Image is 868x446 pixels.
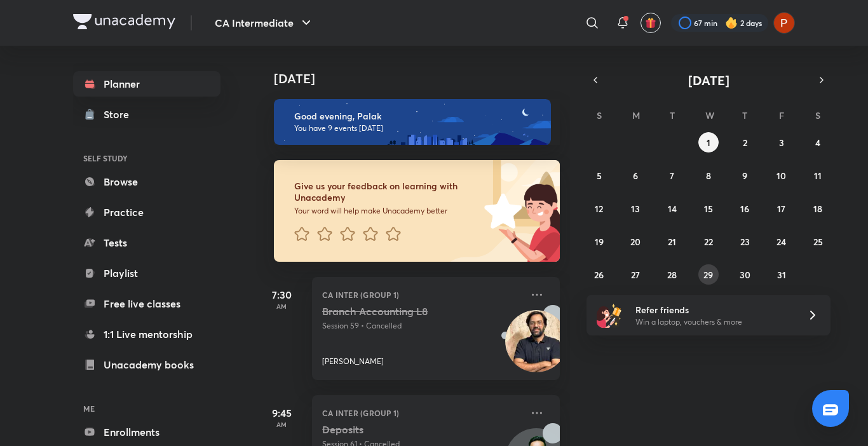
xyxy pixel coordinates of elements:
[743,137,747,149] abbr: October 2, 2025
[322,356,384,367] p: [PERSON_NAME]
[322,305,480,318] h5: Branch Accounting L8
[698,132,719,152] button: October 1, 2025
[589,165,609,186] button: October 5, 2025
[662,231,682,252] button: October 21, 2025
[698,198,719,219] button: October 15, 2025
[322,423,480,436] h5: Deposits
[294,180,480,203] h6: Give us your feedback on learning with Unacademy
[73,14,175,32] a: Company Logo
[595,236,604,248] abbr: October 19, 2025
[73,71,220,97] a: Planner
[73,147,220,169] h6: SELF STUDY
[632,109,640,121] abbr: Monday
[625,165,646,186] button: October 6, 2025
[735,264,755,285] button: October 30, 2025
[73,14,175,29] img: Company Logo
[625,264,646,285] button: October 27, 2025
[698,165,719,186] button: October 8, 2025
[635,316,792,328] p: Win a laptop, vouchers & more
[698,264,719,285] button: October 29, 2025
[73,291,220,316] a: Free live classes
[597,170,602,182] abbr: October 5, 2025
[631,203,640,215] abbr: October 13, 2025
[735,132,755,152] button: October 2, 2025
[597,302,622,328] img: referral
[668,236,676,248] abbr: October 21, 2025
[808,165,828,186] button: October 11, 2025
[625,231,646,252] button: October 20, 2025
[641,13,661,33] button: avatar
[813,203,822,215] abbr: October 18, 2025
[771,132,792,152] button: October 3, 2025
[704,236,713,248] abbr: October 22, 2025
[667,269,677,281] abbr: October 28, 2025
[322,287,522,302] p: CA Inter (Group 1)
[589,231,609,252] button: October 19, 2025
[706,170,711,182] abbr: October 8, 2025
[779,109,784,121] abbr: Friday
[735,165,755,186] button: October 9, 2025
[633,170,638,182] abbr: October 6, 2025
[815,137,820,149] abbr: October 4, 2025
[742,109,747,121] abbr: Thursday
[776,170,786,182] abbr: October 10, 2025
[207,10,322,36] button: CA Intermediate
[256,287,307,302] h5: 7:30
[73,419,220,445] a: Enrollments
[704,203,713,215] abbr: October 15, 2025
[589,198,609,219] button: October 12, 2025
[73,102,220,127] a: Store
[597,109,602,121] abbr: Sunday
[707,137,710,149] abbr: October 1, 2025
[625,198,646,219] button: October 13, 2025
[698,231,719,252] button: October 22, 2025
[777,203,785,215] abbr: October 17, 2025
[771,165,792,186] button: October 10, 2025
[595,203,603,215] abbr: October 12, 2025
[703,269,713,281] abbr: October 29, 2025
[771,198,792,219] button: October 17, 2025
[740,269,750,281] abbr: October 30, 2025
[808,198,828,219] button: October 18, 2025
[630,236,641,248] abbr: October 20, 2025
[773,12,795,34] img: Palak
[635,303,792,316] h6: Refer friends
[688,72,729,89] span: [DATE]
[742,170,747,182] abbr: October 9, 2025
[779,137,784,149] abbr: October 3, 2025
[662,198,682,219] button: October 14, 2025
[662,165,682,186] button: October 7, 2025
[776,236,786,248] abbr: October 24, 2025
[814,170,822,182] abbr: October 11, 2025
[813,236,823,248] abbr: October 25, 2025
[777,269,786,281] abbr: October 31, 2025
[73,352,220,377] a: Unacademy books
[771,231,792,252] button: October 24, 2025
[645,17,656,29] img: avatar
[73,199,220,225] a: Practice
[604,71,813,89] button: [DATE]
[274,99,551,145] img: evening
[705,109,714,121] abbr: Wednesday
[740,203,749,215] abbr: October 16, 2025
[256,421,307,428] p: AM
[73,321,220,347] a: 1:1 Live mentorship
[274,71,573,86] h4: [DATE]
[735,198,755,219] button: October 16, 2025
[594,269,604,281] abbr: October 26, 2025
[815,109,820,121] abbr: Saturday
[771,264,792,285] button: October 31, 2025
[322,320,522,332] p: Session 59 • Cancelled
[441,160,560,262] img: feedback_image
[668,203,677,215] abbr: October 14, 2025
[73,260,220,286] a: Playlist
[294,206,480,216] p: Your word will help make Unacademy better
[670,170,674,182] abbr: October 7, 2025
[725,17,738,29] img: streak
[662,264,682,285] button: October 28, 2025
[104,107,137,122] div: Store
[294,111,539,122] h6: Good evening, Palak
[256,405,307,421] h5: 9:45
[73,169,220,194] a: Browse
[73,230,220,255] a: Tests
